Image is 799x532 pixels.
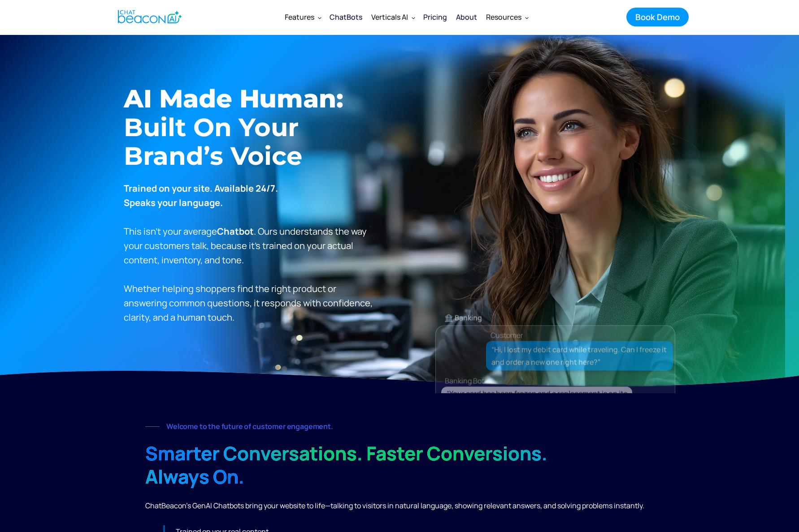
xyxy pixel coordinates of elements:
[145,499,654,512] p: ChatBeacon’s GenAI Chatbots bring your website to life—talking to visitors in natural language, s...
[124,182,278,209] strong: Trained on your site. Available 24/7. Speaks your language.
[486,11,521,23] div: Resources
[330,11,362,23] div: ChatBots
[525,16,529,19] img: Dropdown
[124,181,373,325] p: This isn’t your average . Ours understands the way your customers talk, because it’s trained on y...
[280,6,325,28] div: Features
[482,6,532,28] div: Resources
[124,84,435,170] h1: AI Made Human: ‍
[325,6,367,28] a: ChatBots
[285,11,314,23] div: Features
[419,5,452,29] a: Pricing
[635,11,680,23] div: Book Demo
[456,11,477,23] div: About
[367,6,419,28] div: Verticals AI
[423,11,447,23] div: Pricing
[145,440,547,489] strong: Smarter Conversations. Faster Conversions. Always On.
[626,8,689,26] a: Book Demo
[217,225,254,237] strong: Chatbot
[436,311,675,324] div: 🏦 Banking
[452,5,482,29] a: About
[166,421,333,431] strong: Welcome to the future of customer engagement.
[412,16,415,19] img: Dropdown
[371,11,408,23] div: Verticals AI
[491,329,523,341] div: Customer
[124,112,302,171] span: Built on Your Brand’s Voice
[318,16,321,19] img: Dropdown
[110,6,187,28] a: home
